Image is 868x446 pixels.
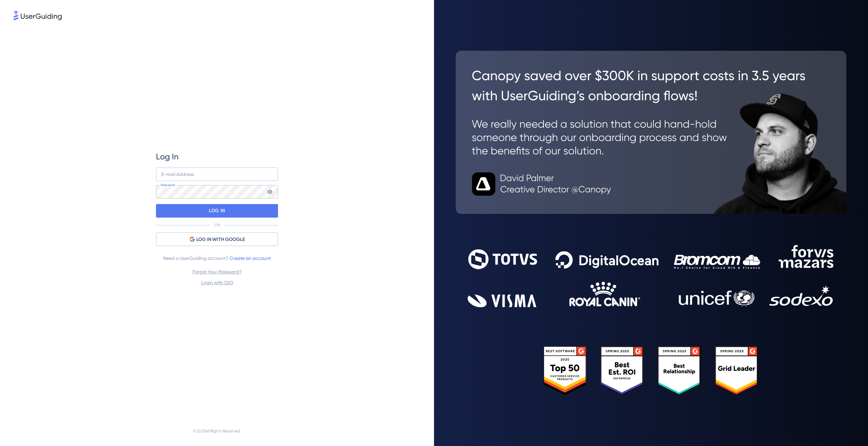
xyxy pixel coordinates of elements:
[193,427,241,435] span: © 2025 All Rights Reserved.
[163,254,271,262] span: Need a UserGuiding account?
[156,151,179,162] span: Log In
[14,11,62,20] img: 8faab4ba6bc7696a72372aa768b0286c.svg
[156,168,278,181] input: example@company.com
[214,222,220,228] p: OR
[201,280,233,285] a: Login with SSO
[196,236,245,244] span: LOG IN WITH GOOGLE
[193,269,242,274] a: Forgot Your Password?
[468,245,835,307] img: 9302ce2ac39453076f5bc0f2f2ca889b.svg
[209,205,225,216] p: LOG IN
[230,255,271,261] a: Create an account
[544,346,758,395] img: 25303e33045975176eb484905ab012ff.svg
[456,51,846,214] img: 26c0aa7c25a843aed4baddd2b5e0fa68.svg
